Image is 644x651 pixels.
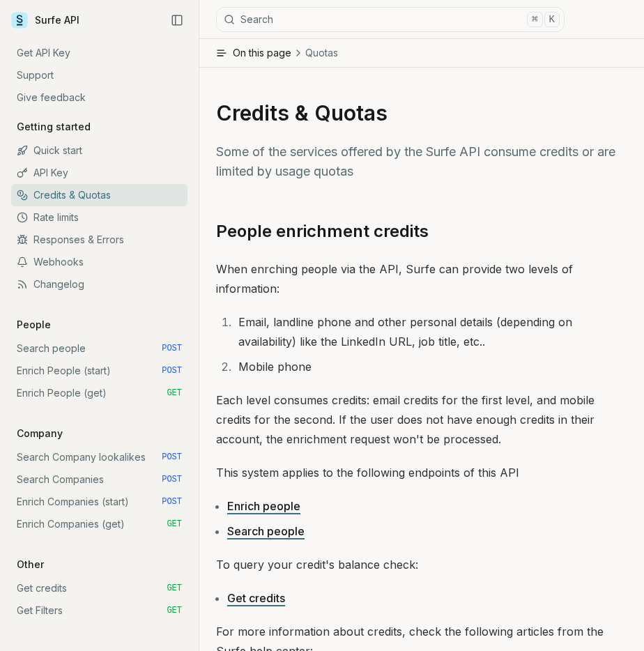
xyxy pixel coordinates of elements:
button: On this pageQuotas [199,39,644,67]
a: API Key [11,162,187,184]
a: Enrich people [227,499,300,513]
a: Changelog [11,273,187,296]
span: GET [167,519,182,530]
a: Search people POST [11,337,187,360]
a: People enrichment credits [216,220,429,243]
p: Company [11,427,68,441]
span: POST [162,343,182,354]
span: GET [167,583,182,594]
a: Enrich Companies (start) POST [11,491,187,513]
a: Rate limits [11,206,187,229]
span: POST [162,474,182,485]
p: Each level consumes credits: email credits for the first level, and mobile credits for the second... [216,390,627,449]
button: Search⌘K [216,7,565,32]
a: Credits & Quotas [11,184,187,206]
p: Getting started [11,120,96,134]
span: GET [167,605,182,616]
a: Search Companies POST [11,468,187,491]
span: POST [162,452,182,463]
a: Search people [227,524,305,538]
a: Enrich People (start) POST [11,360,187,382]
a: Surfe API [11,10,79,31]
a: Get credits GET [11,577,187,599]
a: Enrich People (get) GET [11,382,187,404]
kbd: ⌘ [527,12,542,27]
span: POST [162,496,182,507]
p: To query your credit's balance check: [216,555,627,574]
li: Email, landline phone and other personal details (depending on availability) like the LinkedIn UR... [234,312,627,351]
a: Give feedback [11,86,187,109]
a: Get API Key [11,42,187,64]
span: POST [162,365,182,376]
a: Search Company lookalikes POST [11,446,187,468]
a: Get credits [227,591,285,605]
span: Quotas [305,46,338,60]
p: When enrching people via the API, Surfe can provide two levels of information: [216,259,627,298]
p: People [11,318,56,332]
a: Webhooks [11,251,187,273]
span: GET [167,388,182,399]
kbd: K [544,12,560,27]
p: This system applies to the following endpoints of this API [216,463,627,482]
a: Get Filters GET [11,599,187,622]
button: Collapse Sidebar [167,10,187,31]
a: Responses & Errors [11,229,187,251]
p: Other [11,558,49,572]
li: Mobile phone [234,357,627,376]
a: Support [11,64,187,86]
h1: Credits & Quotas [216,100,627,125]
a: Quick start [11,139,187,162]
p: Some of the services offered by the Surfe API consume credits or are limited by usage quotas [216,142,627,181]
a: Enrich Companies (get) GET [11,513,187,535]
